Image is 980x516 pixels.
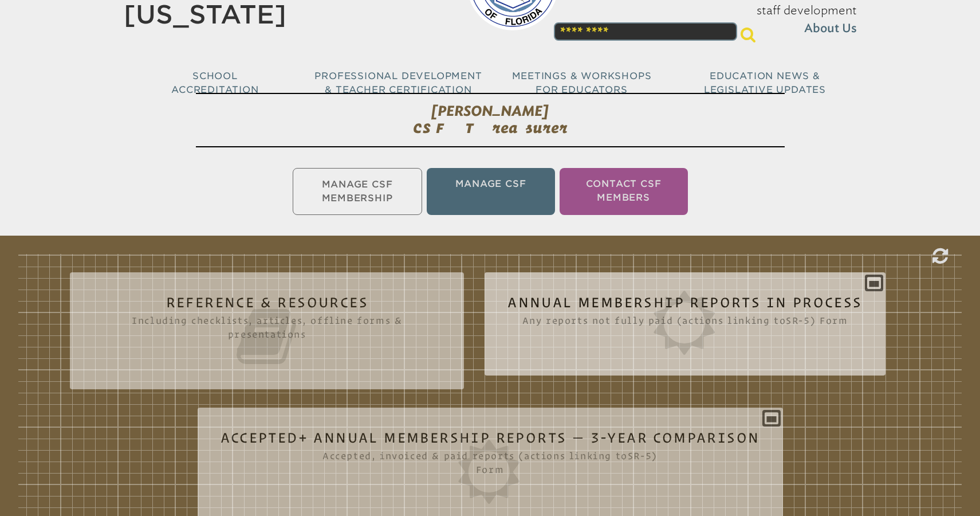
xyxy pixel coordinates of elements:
h2: Annual Membership Reports in Process [507,295,862,355]
span: Meetings & Workshops for Educators [512,71,652,95]
h2: Accepted+ Annual Membership Reports — 3-Year Comparison [221,431,760,504]
span: About Us [804,19,857,38]
span: Education News & Legislative Updates [704,71,826,95]
span: Professional Development & Teacher Certification [314,71,482,95]
span: School Accreditation [171,71,258,95]
h2: Reference & Resources [93,295,441,369]
li: Contact CSF Members [560,168,688,215]
span: CSF Treasurer [413,120,568,136]
li: Manage CSF [427,168,555,215]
